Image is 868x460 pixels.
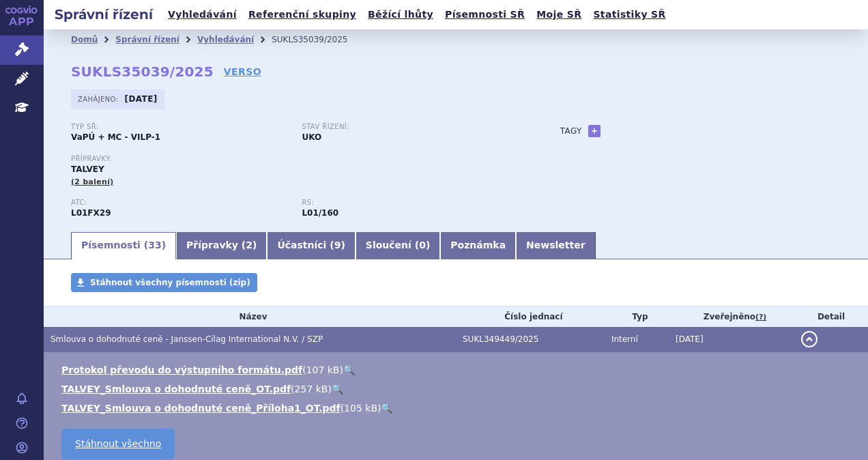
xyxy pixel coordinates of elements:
[588,125,601,137] a: +
[197,35,254,44] a: Vyhledávání
[306,364,340,375] span: 107 kB
[61,384,291,394] a: TALVEY_Smlouva o dohodnuté ceně_OT.pdf
[381,403,392,414] a: 🔍
[44,5,164,24] h2: Správní řízení
[755,313,766,322] abbr: (?)
[611,334,638,344] span: Interní
[801,331,818,347] button: detail
[302,199,519,207] p: RS:
[61,363,854,377] li: ( )
[356,232,440,259] a: Sloučení (0)
[669,327,794,352] td: [DATE]
[71,164,104,174] span: TALVEY
[532,5,585,24] a: Moje SŘ
[441,5,529,24] a: Písemnosti SŘ
[302,132,321,142] strong: UKO
[302,208,338,218] strong: monoklonální protilátky a konjugáty protilátka – léčivo
[90,278,250,287] span: Stáhnout všechny písemnosti (zip)
[61,429,175,459] a: Stáhnout všechno
[456,327,605,352] td: SUKL349449/2025
[794,306,868,327] th: Detail
[440,232,516,259] a: Poznámka
[125,94,158,104] strong: [DATE]
[334,240,341,250] span: 9
[244,5,360,24] a: Referenční skupiny
[115,35,179,44] a: Správní řízení
[302,123,519,131] p: Stav řízení:
[332,384,343,394] a: 🔍
[224,65,261,78] a: VERSO
[44,306,456,327] th: Název
[71,35,98,44] a: Domů
[61,382,854,396] li: ( )
[61,364,302,375] a: Protokol převodu do výstupního formátu.pdf
[669,306,794,327] th: Zveřejněno
[589,5,669,24] a: Statistiky SŘ
[272,29,365,50] li: SUKLS35039/2025
[164,5,241,24] a: Vyhledávání
[295,384,328,394] span: 257 kB
[560,123,582,139] h3: Tagy
[71,273,257,292] a: Stáhnout všechny písemnosti (zip)
[516,232,596,259] a: Newsletter
[71,123,288,131] p: Typ SŘ:
[71,132,160,142] strong: VaPÚ + MC - VILP-1
[419,240,426,250] span: 0
[176,232,267,259] a: Přípravky (2)
[267,232,355,259] a: Účastníci (9)
[605,306,669,327] th: Typ
[71,155,533,163] p: Přípravky:
[343,364,355,375] a: 🔍
[71,208,111,218] strong: TALKVETAMAB
[246,240,252,250] span: 2
[344,403,377,414] span: 105 kB
[148,240,161,250] span: 33
[61,401,854,415] li: ( )
[78,94,121,104] span: Zahájeno:
[71,177,114,186] span: (2 balení)
[61,403,341,414] a: TALVEY_Smlouva o dohodnuté ceně_Příloha1_OT.pdf
[364,5,437,24] a: Běžící lhůty
[71,199,288,207] p: ATC:
[71,63,214,80] strong: SUKLS35039/2025
[50,334,323,344] span: Smlouva o dohodnuté ceně - Janssen-Cilag International N.V. / SZP
[71,232,176,259] a: Písemnosti (33)
[456,306,605,327] th: Číslo jednací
